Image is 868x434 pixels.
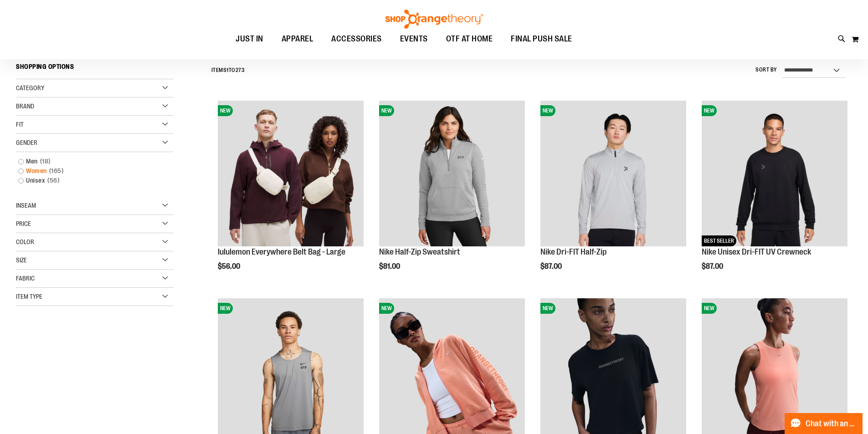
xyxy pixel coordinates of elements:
[16,84,44,92] span: Category
[16,293,42,300] span: Item Type
[16,238,34,245] span: Color
[16,275,35,282] span: Fabric
[540,101,686,246] img: Nike Dri-FIT Half-Zip
[511,29,572,49] span: FINAL PUSH SALE
[211,63,245,77] h2: Items to
[702,303,717,314] span: NEW
[218,101,364,246] img: lululemon Everywhere Belt Bag - Large
[755,66,777,74] label: Sort By
[375,96,529,294] div: product
[16,202,36,209] span: Inseam
[702,262,724,271] span: $87.00
[14,166,165,176] a: Women165
[16,220,31,227] span: Price
[14,176,165,185] a: Unisex56
[446,29,493,49] span: OTF AT HOME
[379,105,394,116] span: NEW
[806,419,857,428] span: Chat with an Expert
[226,67,229,73] span: 1
[702,101,847,246] img: Nike Unisex Dri-FIT UV Crewneck
[282,29,313,49] span: APPAREL
[384,10,484,29] img: Shop Orangetheory
[38,157,53,166] span: 18
[218,247,345,256] a: lululemon Everywhere Belt Bag - Large
[236,67,245,73] span: 273
[400,29,428,49] span: EVENTS
[16,59,174,79] strong: Shopping Options
[45,176,62,185] span: 56
[16,256,27,264] span: Size
[379,262,401,271] span: $81.00
[213,96,368,294] div: product
[379,247,460,256] a: Nike Half-Zip Sweatshirt
[218,303,233,314] span: NEW
[697,96,852,294] div: product
[379,101,525,248] a: Nike Half-Zip SweatshirtNEW
[47,166,66,176] span: 165
[218,105,233,116] span: NEW
[540,262,563,271] span: $87.00
[16,121,24,128] span: Fit
[540,101,686,248] a: Nike Dri-FIT Half-ZipNEW
[536,96,691,294] div: product
[16,139,37,146] span: Gender
[702,235,736,246] span: BEST SELLER
[540,105,555,116] span: NEW
[379,101,525,246] img: Nike Half-Zip Sweatshirt
[702,101,847,248] a: Nike Unisex Dri-FIT UV CrewneckNEWBEST SELLER
[702,105,717,116] span: NEW
[379,303,394,314] span: NEW
[540,247,606,256] a: Nike Dri-FIT Half-Zip
[218,262,241,271] span: $56.00
[218,101,364,248] a: lululemon Everywhere Belt Bag - LargeNEW
[331,29,382,49] span: ACCESSORIES
[16,102,34,110] span: Brand
[236,29,263,49] span: JUST IN
[540,303,555,314] span: NEW
[785,413,863,434] button: Chat with an Expert
[14,157,165,166] a: Men18
[702,247,811,256] a: Nike Unisex Dri-FIT UV Crewneck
